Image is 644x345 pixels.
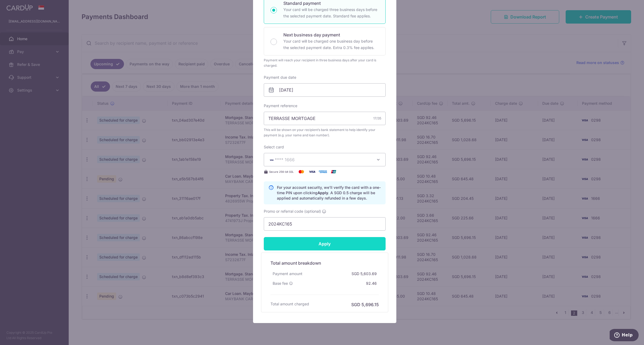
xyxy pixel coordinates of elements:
h5: Total amount breakdown [270,260,379,266]
p: Your card will be charged one business day before the selected payment date. Extra 0.3% fee applies. [283,38,379,51]
h6: SGD 5,696.15 [351,301,379,308]
div: Payment amount [270,269,305,279]
img: Visa [307,168,317,175]
span: Base fee [273,281,288,286]
label: Payment reference [264,103,297,108]
span: This will be shown on your recipient’s bank statement to help identify your payment (e.g. your na... [264,127,386,138]
p: Your card will be charged three business days before the selected payment date. Standard fee appl... [283,6,379,19]
label: Payment due date [264,75,296,80]
input: DD / MM / YYYY [264,83,386,97]
img: UnionPay [328,168,339,175]
div: SGD 5,603.69 [349,269,379,279]
p: For your account security, we’ll verify the card with a one-time PIN upon clicking . A SGD 0.5 ch... [277,185,381,201]
div: 92.46 [364,279,379,288]
iframe: Opens a widget where you can find more information [610,329,639,342]
img: American Express [317,168,328,175]
b: Apply [317,190,328,195]
img: VISA [268,158,275,162]
img: Mastercard [296,168,307,175]
p: Next business day payment [283,32,379,38]
div: Payment will reach your recipient in three business days after your card is charged. [264,58,386,68]
span: Secure 256-bit SSL [269,170,294,174]
label: Select card [264,144,284,150]
input: Apply [264,237,386,250]
div: 17/35 [373,116,381,121]
span: Promo or referral code (optional) [264,209,321,214]
h6: Total amount charged [270,301,309,307]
